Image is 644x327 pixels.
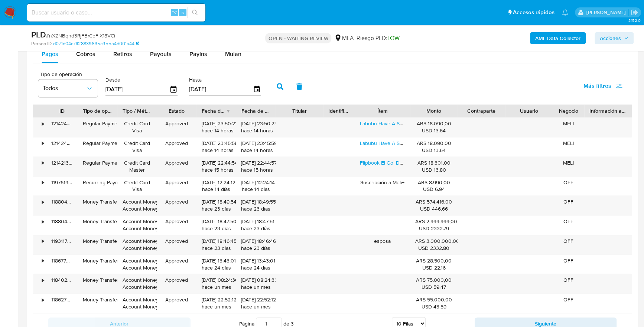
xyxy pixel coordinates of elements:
span: Accesos rápidos [513,9,554,16]
button: search-icon [187,7,202,18]
a: Notificaciones [562,9,568,16]
span: Acciones [600,32,621,44]
a: d071d04c7ff28839635c955a4d001a44 [53,40,139,47]
a: Salir [631,9,638,16]
button: Acciones [595,32,634,44]
p: stefania.bordes@mercadolibre.com [586,9,628,16]
span: s [182,9,184,16]
span: 3.152.0 [628,17,640,23]
b: AML Data Collector [535,32,580,44]
b: PLD [31,29,46,40]
button: AML Data Collector [530,32,586,44]
input: Buscar usuario o caso... [27,8,205,17]
span: # nXZNBqhd3RjFBrCbFiX18VCi [46,32,115,39]
span: ⌥ [172,9,177,16]
span: Riesgo PLD: [356,34,399,42]
b: Person ID [31,40,52,47]
span: LOW [387,34,399,42]
p: OPEN - WAITING REVIEW [265,33,331,43]
div: MLA [334,34,353,42]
